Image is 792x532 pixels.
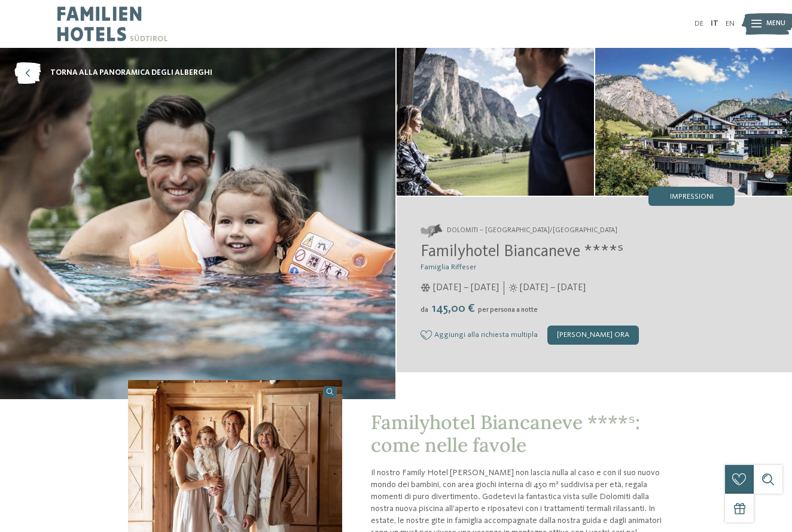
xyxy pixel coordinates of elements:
[397,48,594,196] img: Il nostro family hotel a Selva: una vacanza da favola
[421,244,623,260] span: Familyhotel Biancaneve ****ˢ
[50,68,212,78] span: torna alla panoramica degli alberghi
[371,410,640,457] span: Familyhotel Biancaneve ****ˢ: come nelle favole
[434,331,538,339] span: Aggiungi alla richiesta multipla
[726,20,735,28] a: EN
[421,306,428,314] span: da
[520,281,586,294] span: [DATE] – [DATE]
[670,193,714,201] span: Impressioni
[694,20,703,28] a: DE
[478,306,538,314] span: per persona a notte
[447,226,617,236] span: Dolomiti – [GEOGRAPHIC_DATA]/[GEOGRAPHIC_DATA]
[547,326,639,345] div: [PERSON_NAME] ora
[766,19,785,29] span: Menu
[14,62,212,84] a: torna alla panoramica degli alberghi
[429,303,477,315] span: 145,00 €
[711,20,718,28] a: IT
[421,284,431,292] i: Orari d'apertura inverno
[421,263,476,271] span: Famiglia Riffeser
[433,281,499,294] span: [DATE] – [DATE]
[509,284,517,292] i: Orari d'apertura estate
